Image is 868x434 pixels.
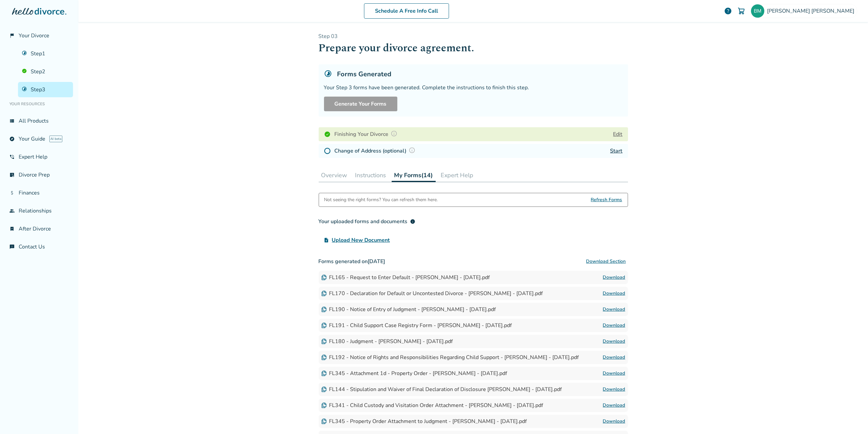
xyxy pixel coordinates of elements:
[324,148,331,154] img: Not Started
[332,236,390,244] span: Upload New Document
[603,369,625,377] a: Download
[321,418,527,425] div: FL345 - Property Order Attachment to Judgment - [PERSON_NAME] - [DATE].pdf
[321,323,327,328] img: Document
[603,305,625,313] a: Download
[603,385,625,393] a: Download
[321,290,543,297] div: FL170 - Declaration for Default or Uncontested Divorce - [PERSON_NAME] - [DATE].pdf
[610,147,623,155] a: Start
[319,255,628,268] h3: Forms generated on [DATE]
[5,131,73,147] a: exploreYour GuideAI beta
[324,237,329,243] span: upload_file
[9,33,15,38] span: flag_2
[324,84,623,91] div: Your Step 3 forms have been generated. Complete the instructions to finish this step.
[5,97,73,111] li: Your Resources
[337,70,392,79] h5: Forms Generated
[319,33,628,40] p: Step 0 3
[321,355,327,360] img: Document
[9,244,15,249] span: chat_info
[613,130,623,138] button: Edit
[9,190,15,196] span: attach_money
[5,113,73,129] a: view_listAll Products
[18,46,73,61] a: Step1
[9,136,15,142] span: explore
[5,221,73,236] a: bookmark_checkAfter Divorce
[603,321,625,329] a: Download
[5,203,73,218] a: groupRelationships
[9,208,15,214] span: group
[321,354,579,361] div: FL192 - Notice of Rights and Responsibilities Regarding Child Support - [PERSON_NAME] - [DATE].pdf
[321,338,453,345] div: FL180 - Judgment - [PERSON_NAME] - [DATE].pdf
[321,402,543,409] div: FL341 - Child Custody and Visitation Order Attachment - [PERSON_NAME] - [DATE].pdf
[321,370,507,377] div: FL345 - Attachment 1d - Property Order - [PERSON_NAME] - [DATE].pdf
[364,3,449,19] a: Schedule A Free Info Call
[392,169,436,182] button: My Forms(14)
[321,275,327,280] img: Document
[321,419,327,424] img: Document
[584,255,628,268] button: Download Section
[5,167,73,183] a: list_alt_checkDivorce Prep
[49,136,62,142] span: AI beta
[5,149,73,165] a: phone_in_talkExpert Help
[321,386,562,393] div: FL144 - Stipulation and Waiver of Final Declaration of Disclosure [PERSON_NAME] - [DATE].pdf
[319,169,350,182] button: Overview
[321,274,490,281] div: FL165 - Request to Enter Default - [PERSON_NAME] - [DATE].pdf
[5,239,73,254] a: chat_infoContact Us
[724,7,732,15] a: help
[18,64,73,79] a: Step2
[321,403,327,408] img: Document
[5,28,73,43] a: flag_2Your Divorce
[353,169,389,182] button: Instructions
[835,402,868,434] iframe: Chat Widget
[321,339,327,344] img: Document
[603,273,625,281] a: Download
[324,131,331,138] img: Completed
[321,291,327,296] img: Document
[18,82,73,97] a: Step3
[324,97,397,111] button: Generate Your Forms
[319,217,416,225] div: Your uploaded forms and documents
[603,289,625,297] a: Download
[9,118,15,124] span: view_list
[19,32,49,39] span: Your Divorce
[321,307,327,312] img: Document
[591,193,622,207] span: Refresh Forms
[603,401,625,409] a: Download
[335,147,417,155] h4: Change of Address (optional)
[9,226,15,231] span: bookmark_check
[438,169,476,182] button: Expert Help
[321,371,327,376] img: Document
[409,147,415,154] img: Question Mark
[603,417,625,425] a: Download
[9,154,15,160] span: phone_in_talk
[391,130,397,137] img: Question Mark
[410,219,416,224] span: info
[319,40,628,56] h1: Prepare your divorce agreement.
[335,130,399,139] h4: Finishing Your Divorce
[603,353,625,361] a: Download
[321,306,496,313] div: FL190 - Notice of Entry of Judgment - [PERSON_NAME] - [DATE].pdf
[751,4,764,18] img: Brianna Matheus
[321,387,327,392] img: Document
[324,193,438,207] div: Not seeing the right forms? You can refresh them here.
[737,7,745,15] img: Cart
[603,337,625,345] a: Download
[9,172,15,178] span: list_alt_check
[767,7,857,15] span: [PERSON_NAME] [PERSON_NAME]
[321,322,512,329] div: FL191 - Child Support Case Registry Form - [PERSON_NAME] - [DATE].pdf
[5,185,73,201] a: attach_moneyFinances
